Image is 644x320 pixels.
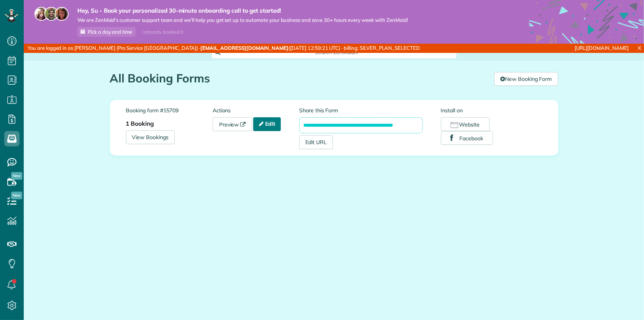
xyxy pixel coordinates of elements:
span: New [11,192,22,199]
img: michelle-19f622bdf1676172e81f8f8fba1fb50e276960ebfe0243fe18214015130c80e4.jpg [55,7,69,21]
button: Facebook [441,131,493,145]
a: Pick a day and time [77,27,136,37]
strong: 1 Booking [126,120,154,127]
strong: [EMAIL_ADDRESS][DOMAIN_NAME] [200,45,288,51]
label: Install on [441,107,542,114]
a: [URL][DOMAIN_NAME] [575,45,629,51]
label: Share this Form [299,107,423,114]
img: jorge-587dff0eeaa6aab1f244e6dc62b8924c3b6ad411094392a53c71c6c4a576187d.jpg [44,7,58,21]
h1: All Booking Forms [110,72,489,85]
span: We are ZenMaid’s customer support team and we’ll help you get set up to automate your business an... [77,17,408,23]
a: X [635,44,644,53]
label: Actions [213,107,299,114]
a: View Bookings [126,130,175,144]
a: Preview [213,117,252,131]
button: Website [441,117,490,131]
label: Booking form #15709 [126,107,213,114]
a: Edit URL [299,135,333,149]
span: Pick a day and time [88,29,132,35]
span: New [11,172,22,180]
strong: Hey, Su - Book your personalized 30-minute onboarding call to get started! [77,7,408,15]
img: maria-72a9807cf96188c08ef61303f053569d2e2a8a1cde33d635c8a3ac13582a053d.jpg [34,7,48,21]
a: New Booking Form [494,72,558,86]
div: I already booked it [137,27,188,37]
div: You are logged in as [PERSON_NAME] (Pro Service [GEOGRAPHIC_DATA]) · ([DATE] 12:59:21 UTC) · bill... [24,44,428,53]
a: Edit [253,117,281,131]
